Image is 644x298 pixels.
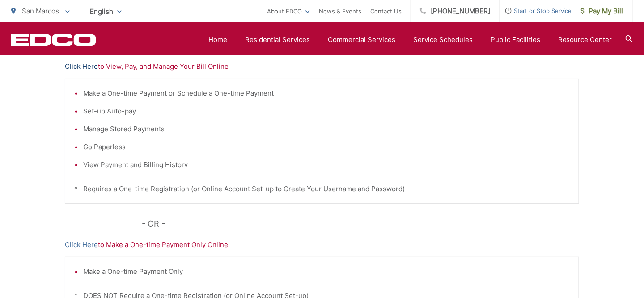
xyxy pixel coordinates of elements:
[83,88,570,99] li: Make a One-time Payment or Schedule a One-time Payment
[319,6,361,17] a: News & Events
[83,142,570,152] li: Go Paperless
[65,61,579,72] p: to View, Pay, and Manage Your Bill Online
[83,4,128,19] span: English
[245,34,310,45] a: Residential Services
[370,6,402,17] a: Contact Us
[558,34,612,45] a: Resource Center
[74,184,570,194] p: * Requires a One-time Registration (or Online Account Set-up to Create Your Username and Password)
[22,7,59,15] span: San Marcos
[11,34,96,46] a: EDCD logo. Return to the homepage.
[83,159,570,170] li: View Payment and Billing History
[328,34,395,45] a: Commercial Services
[83,124,570,134] li: Manage Stored Payments
[491,34,540,45] a: Public Facilities
[65,61,98,72] a: Click Here
[413,34,473,45] a: Service Schedules
[142,217,580,231] p: - OR -
[208,34,227,45] a: Home
[83,266,570,277] li: Make a One-time Payment Only
[65,239,579,250] p: to Make a One-time Payment Only Online
[581,6,623,17] span: Pay My Bill
[65,239,98,250] a: Click Here
[83,106,570,117] li: Set-up Auto-pay
[267,6,310,17] a: About EDCO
